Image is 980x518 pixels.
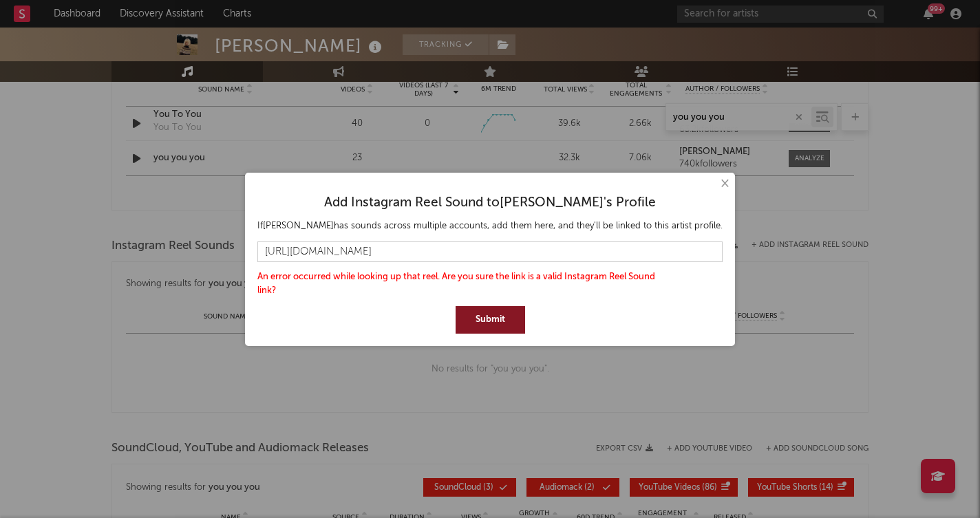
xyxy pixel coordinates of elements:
button: × [716,176,732,191]
button: Submit [456,306,525,334]
div: Add Instagram Reel Sound to [PERSON_NAME] 's Profile [257,195,723,211]
input: Paste Instagram Reel Sound link here... [257,241,723,262]
div: An error occurred while looking up that reel. Are you sure the link is a valid Instagram Reel Sou... [257,270,670,298]
div: If [PERSON_NAME] has sounds across multiple accounts, add them here, and they'll be linked to thi... [257,219,723,233]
